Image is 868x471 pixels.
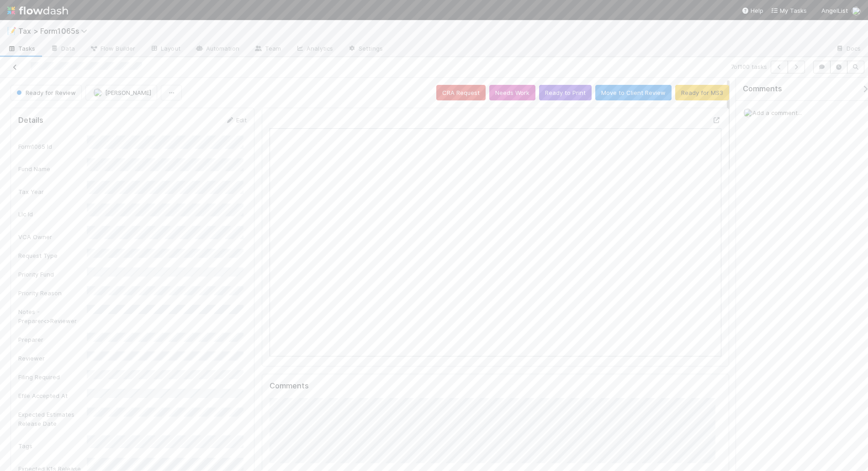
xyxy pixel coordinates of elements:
a: Automation [188,42,247,57]
button: Ready for MS3 [675,85,729,100]
h5: Details [18,116,43,125]
button: Ready to Print [539,85,592,100]
div: Help [741,6,763,15]
iframe: To enrich screen reader interactions, please activate Accessibility in Grammarly extension settings [270,128,721,356]
span: Ready for Review [15,89,76,96]
a: My Tasks [771,6,807,15]
div: Priority Fund [18,270,87,279]
span: 7 of 100 tasks [731,62,767,71]
button: Ready for Review [11,85,82,100]
a: Analytics [288,42,340,57]
div: Fund Name [18,164,87,173]
div: Filing Required [18,372,87,382]
span: My Tasks [771,7,807,14]
img: avatar_45ea4894-10ca-450f-982d-dabe3bd75b0b.png [743,108,752,117]
span: Flow Builder [90,44,135,53]
span: 📝 [7,27,16,35]
a: Edit [225,116,247,124]
div: VCA Owner [18,232,87,241]
div: Priority Reason [18,288,87,298]
div: Expected Estimates Release Date [18,410,87,428]
img: avatar_45ea4894-10ca-450f-982d-dabe3bd75b0b.png [852,6,861,16]
div: Llc Id [18,209,87,219]
a: Docs [828,42,868,57]
span: Add a comment... [752,109,802,116]
span: Comments [743,84,782,94]
a: Flow Builder [82,42,143,57]
h5: Comments [270,382,721,391]
span: [PERSON_NAME] [105,89,151,96]
button: Needs Work [489,85,535,100]
div: Notes - Preparer<>Reviewer [18,307,87,325]
a: Team [247,42,288,57]
a: Data [43,42,82,57]
div: Reviewer [18,354,87,363]
img: logo-inverted-e16ddd16eac7371096b0.svg [7,3,68,18]
button: Move to Client Review [595,85,672,100]
a: Layout [143,42,188,57]
div: Tags [18,441,87,450]
span: Tasks [7,44,36,53]
span: Tax > Form1065s [18,26,92,36]
div: Form1065 Id [18,142,87,151]
a: Settings [340,42,390,57]
button: [PERSON_NAME] [85,85,157,100]
span: AngelList [821,7,848,14]
div: Request Type [18,251,87,260]
button: CRA Request [436,85,486,100]
div: Preparer [18,335,87,344]
img: avatar_711f55b7-5a46-40da-996f-bc93b6b86381.png [93,88,102,97]
div: Efile Accepted At [18,391,87,400]
div: Tax Year [18,187,87,196]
